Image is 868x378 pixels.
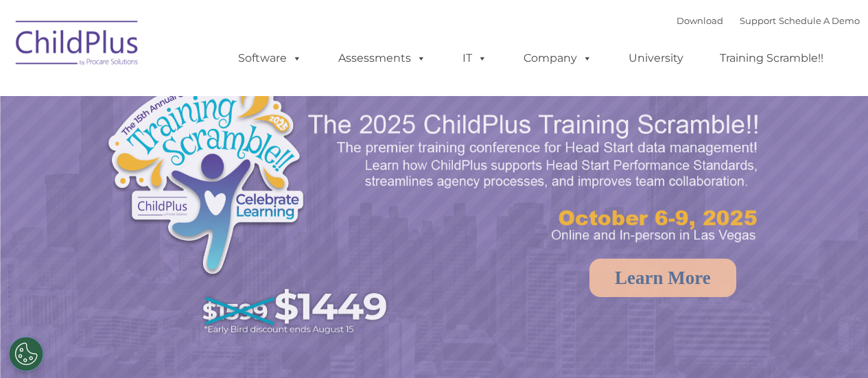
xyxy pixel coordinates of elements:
[615,45,697,72] a: University
[449,45,501,72] a: IT
[510,45,606,72] a: Company
[779,15,860,26] a: Schedule A Demo
[740,15,776,26] a: Support
[9,337,43,371] button: Cookies Settings
[589,259,736,297] a: Learn More
[706,45,837,72] a: Training Scramble!!
[677,15,723,26] a: Download
[9,11,146,80] img: ChildPlus by Procare Solutions
[325,45,440,72] a: Assessments
[677,15,860,26] font: |
[224,45,316,72] a: Software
